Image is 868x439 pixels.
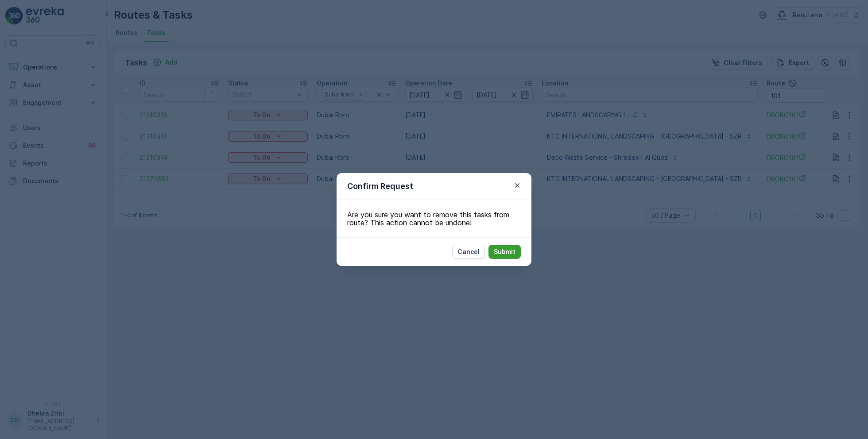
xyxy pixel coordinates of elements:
p: Submit [494,247,515,256]
button: Submit [488,245,521,259]
div: Are you sure you want to remove this tasks from route? This action cannot be undone! [337,200,531,237]
button: Cancel [452,245,485,259]
p: Confirm Request [347,180,413,193]
p: Cancel [457,247,480,256]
